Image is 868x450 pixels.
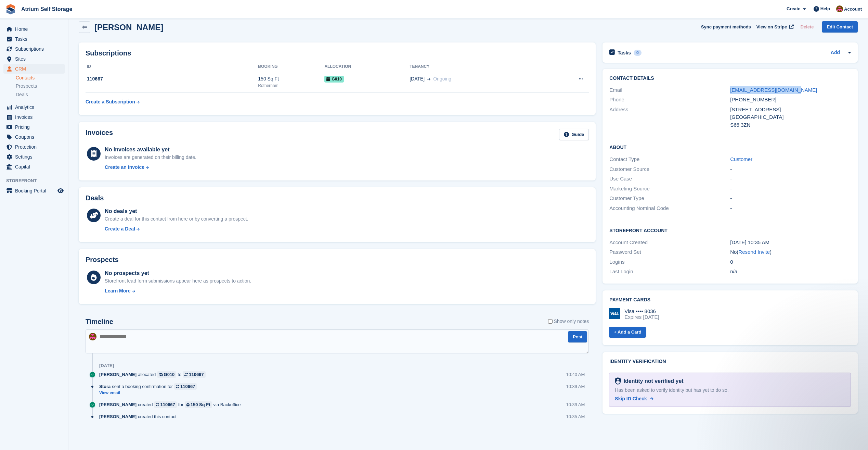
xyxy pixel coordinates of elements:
span: Home [15,24,56,34]
th: ID [86,61,258,72]
div: created for via Backoffice [99,401,244,408]
span: Protection [15,142,56,152]
div: - [730,185,851,193]
div: Create a Deal [105,225,135,233]
a: Deals [16,91,65,98]
a: Add [831,49,840,57]
span: Settings [15,152,56,162]
a: Preview store [56,187,65,195]
div: Identity not verified yet [621,377,684,385]
span: [PERSON_NAME] [99,413,137,420]
h2: Storefront Account [609,227,851,234]
div: Password Set [609,248,730,256]
a: Create a Subscription [86,96,140,108]
h2: About [609,143,851,150]
span: Invoices [15,112,56,122]
div: Expires [DATE] [624,314,659,320]
div: Visa •••• 8036 [624,308,659,314]
span: Skip ID Check [615,396,647,401]
th: Allocation [324,61,410,72]
span: Ongoing [433,76,451,82]
div: 110667 [189,371,204,378]
div: - [730,204,851,212]
h2: Prospects [86,256,119,264]
span: Account [844,6,862,13]
h2: Payment cards [609,297,851,303]
div: Customer Type [609,195,730,202]
div: [GEOGRAPHIC_DATA] [730,113,851,121]
div: Email [609,86,730,94]
div: S66 3ZN [730,121,851,129]
div: Last Login [609,268,730,276]
div: [STREET_ADDRESS] [730,106,851,114]
div: - [730,195,851,202]
a: Create a Deal [105,225,248,233]
span: Subscriptions [15,44,56,54]
a: Learn More [105,287,251,295]
div: [PHONE_NUMBER] [730,96,851,104]
div: No deals yet [105,207,248,215]
div: 110667 [180,383,195,390]
img: stora-icon-8386f47178a22dfd0bd8f6a31ec36ba5ce8667c1dd55bd0f319d3a0aa187defe.svg [5,4,16,14]
div: G010 [164,371,175,378]
a: Atrium Self Storage [18,3,75,15]
div: Account Created [609,239,730,247]
img: Mark Rhodes [836,5,843,12]
a: menu [3,64,65,74]
a: menu [3,44,65,54]
a: Guide [559,129,589,140]
span: G010 [324,76,344,83]
a: menu [3,24,65,34]
a: Resend Invite [738,249,770,255]
div: Logins [609,258,730,266]
a: View email [99,390,200,396]
div: Contact Type [609,155,730,163]
img: Visa Logo [609,308,620,319]
span: ( ) [737,249,772,255]
span: Prospects [16,83,37,89]
div: 150 Sq Ft [191,401,210,408]
div: Create a deal for this contact from here or by converting a prospect. [105,215,248,223]
h2: Identity verification [609,359,851,364]
button: Post [568,331,587,342]
div: - [730,165,851,173]
div: 10:35 AM [566,413,585,420]
div: Use Case [609,175,730,183]
a: G010 [157,371,176,378]
a: menu [3,122,65,132]
div: 10:40 AM [566,371,585,378]
img: Mark Rhodes [89,333,96,340]
div: Storefront lead form submissions appear here as prospects to action. [105,277,251,285]
span: Sites [15,54,56,64]
span: Pricing [15,122,56,132]
span: Coupons [15,132,56,142]
a: Contacts [16,75,65,81]
div: No prospects yet [105,269,251,277]
div: 10:39 AM [566,401,585,408]
span: Storefront [6,177,68,184]
div: 10:39 AM [566,383,585,390]
div: 0 [730,258,851,266]
div: created this contact [99,413,180,420]
span: Analytics [15,102,56,112]
h2: [PERSON_NAME] [94,23,163,32]
th: Tenancy [410,61,543,72]
div: 0 [634,50,642,56]
span: Tasks [15,34,56,44]
div: sent a booking confirmation for [99,383,200,390]
a: Skip ID Check [615,395,653,402]
a: Create an Invoice [105,164,196,171]
a: menu [3,34,65,44]
span: Help [820,5,830,12]
div: allocated to [99,371,209,378]
div: Create a Subscription [86,98,135,105]
a: 110667 [154,401,177,408]
button: Delete [798,21,816,33]
span: [PERSON_NAME] [99,401,137,408]
div: n/a [730,268,851,276]
img: Identity Verification Ready [615,377,621,385]
a: menu [3,132,65,142]
a: 150 Sq Ft [185,401,212,408]
a: 110667 [174,383,197,390]
a: menu [3,162,65,172]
